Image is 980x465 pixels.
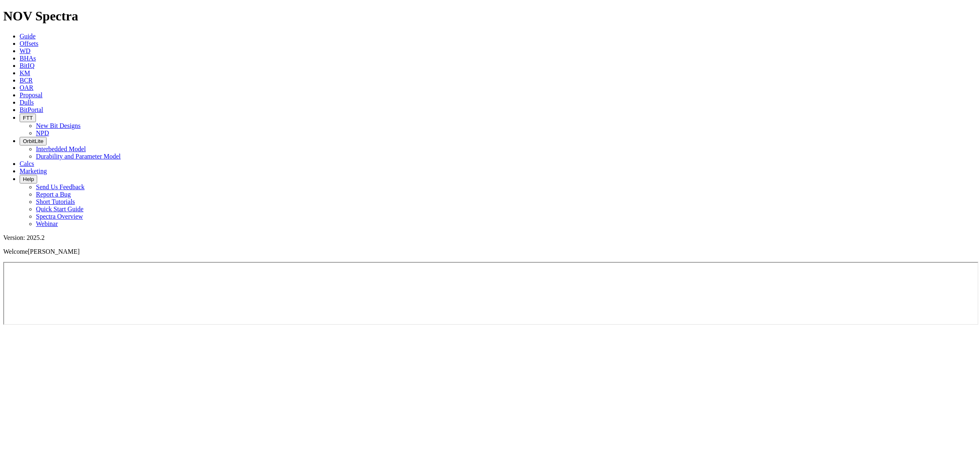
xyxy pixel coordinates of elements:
[20,40,38,47] a: Offsets
[20,168,47,174] a: Marketing
[20,114,36,122] button: FTT
[20,99,34,106] a: Dulls
[3,9,977,24] h1: NOV Spectra
[20,106,43,113] a: BitPortal
[36,191,71,198] a: Report a Bug
[20,47,31,54] a: WD
[36,213,83,220] a: Spectra Overview
[20,55,36,62] a: BHAs
[20,77,33,84] a: BCR
[36,153,121,160] a: Durability and Parameter Model
[20,62,34,69] a: BitIQ
[20,69,30,76] a: KM
[36,183,85,190] a: Send Us Feedback
[23,138,43,144] span: OrbitLite
[23,115,33,121] span: FTT
[3,248,977,255] p: Welcome
[36,220,58,227] a: Webinar
[36,145,86,152] a: Interbedded Model
[20,160,34,167] a: Calcs
[36,130,49,136] a: NPD
[20,137,47,145] button: OrbitLite
[20,175,37,183] button: Help
[36,198,75,205] a: Short Tutorials
[36,206,83,212] a: Quick Start Guide
[28,248,80,255] span: [PERSON_NAME]
[23,176,34,182] span: Help
[3,234,977,241] div: Version: 2025.2
[36,122,80,129] a: New Bit Designs
[20,92,42,98] a: Proposal
[20,84,33,91] a: OAR
[20,33,36,40] a: Guide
